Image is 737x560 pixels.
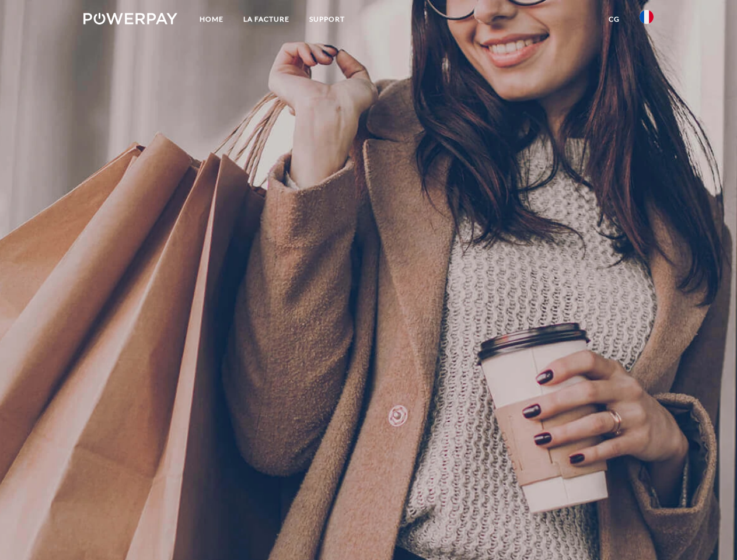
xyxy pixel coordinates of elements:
[190,9,233,30] a: Home
[233,9,299,30] a: LA FACTURE
[599,9,630,30] a: CG
[299,9,355,30] a: Support
[83,13,177,24] img: logo-powerpay-white.svg
[640,10,654,24] img: fr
